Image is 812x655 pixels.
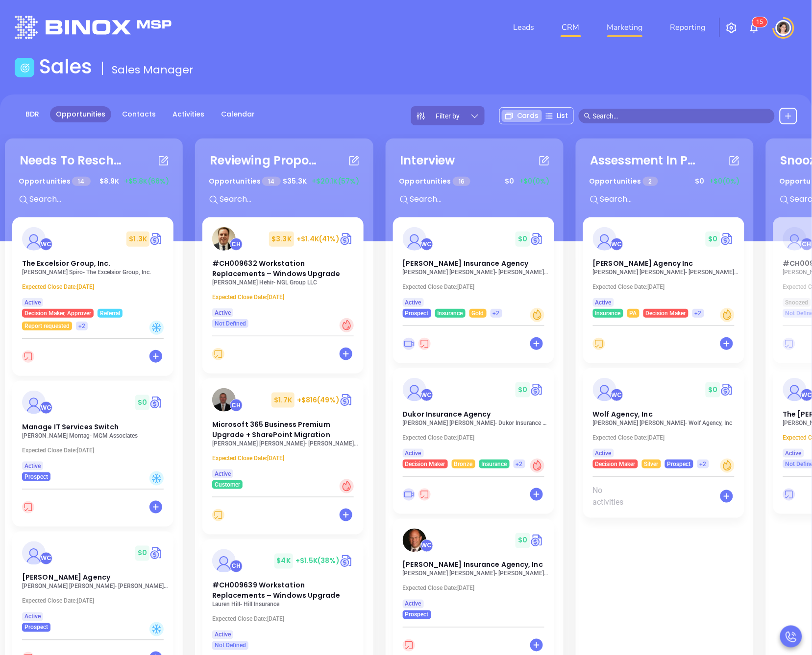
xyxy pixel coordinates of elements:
[124,176,169,187] span: +$5.8K (66%)
[149,471,164,486] div: Cold
[215,307,231,318] span: Active
[20,106,45,122] a: BDR
[20,152,127,169] div: Needs To Reschedule
[593,434,740,441] p: Expected Close Date: [DATE]
[530,382,544,397] img: Quote
[40,552,52,565] div: Walter Contreras
[50,106,111,122] a: Opportunities
[72,177,90,186] span: 14
[399,172,471,190] p: Opportunities
[25,308,91,319] span: Decision Maker, Approver
[516,382,530,398] span: $ 0
[595,459,636,469] span: Decision Maker
[40,401,52,414] div: Walter Contreras
[757,19,760,25] span: 1
[393,368,556,519] div: profileWalter Contreras$0Circle dollarDukor Insurance Agency[PERSON_NAME] [PERSON_NAME]- Dukor In...
[22,541,46,565] img: Vitale Agency
[149,546,164,561] img: Quote
[149,622,164,636] div: Cold
[340,318,354,332] div: Hot
[22,283,169,290] p: Expected Close Date: [DATE]
[25,321,70,331] span: Report requested
[646,308,686,319] span: Decision Maker
[19,172,91,190] p: Opportunities
[25,471,48,482] span: Prospect
[593,258,693,268] span: Dreher Agency Inc
[271,393,295,408] span: $ 1.7K
[22,269,169,276] p: David Spiro - The Excelsior Group, Inc.
[25,297,41,308] span: Active
[22,258,111,268] span: The Excelsior Group, Inc.
[595,308,621,319] span: Insurance
[583,217,746,368] div: profileWalter Contreras$0Circle dollar[PERSON_NAME] Agency Inc[PERSON_NAME] [PERSON_NAME]- [PERSO...
[720,382,735,397] img: Quote
[530,232,544,246] img: Quote
[215,640,246,651] span: Not Defined
[611,238,623,251] div: Walter Contreras
[230,560,243,573] div: Carla Humber
[405,609,429,620] span: Prospect
[393,146,556,217] div: InterviewOpportunities 16$0+$0(0%)
[558,18,584,37] a: CRM
[403,434,550,441] p: Expected Close Date: [DATE]
[700,459,707,469] span: +2
[405,599,421,609] span: Active
[25,611,41,622] span: Active
[25,622,48,633] span: Prospect
[403,283,550,290] p: Expected Close Date: [DATE]
[510,18,539,37] a: Leads
[583,368,746,523] div: profileWalter Contreras$0Circle dollarWolf Agency, Inc[PERSON_NAME] [PERSON_NAME]- Wolf Agency, I...
[135,546,149,561] span: $ 0
[40,238,52,251] div: Walter Contreras
[212,227,236,251] img: #CH009632 Workstation Replacements – Windows Upgrade
[202,539,364,650] a: profileCarla Humber$4K+$1.5K(38%)Circle dollar#CH009639 Workstation Replacements – Windows Upgrad...
[295,556,340,566] span: +$1.5K (38%)
[212,420,330,440] span: Microsoft 365 Business Premium Upgrade + SharePoint Migration
[212,601,359,608] p: Lauren Hill - Hill Insurance
[695,308,702,319] span: +2
[403,585,550,592] p: Expected Close Date: [DATE]
[212,455,359,462] p: Expected Close Date: [DATE]
[212,294,359,301] p: Expected Close Date: [DATE]
[22,573,110,583] span: Vitale Agency
[530,533,544,548] img: Quote
[706,232,720,247] span: $ 0
[393,519,554,619] a: profileWalter Contreras$0Circle dollar[PERSON_NAME] Insurance Agency, Inc[PERSON_NAME] [PERSON_NA...
[786,297,809,308] span: Snoozed
[212,440,359,447] p: Allan Kaplan - Kaplan Insurance
[403,409,491,419] span: Dukor Insurance Agency
[519,176,550,187] span: +$0 (0%)
[611,389,623,401] div: Walter Contreras
[420,539,433,552] div: Walter Contreras
[482,459,507,469] span: Insurance
[720,232,735,246] a: Quote
[753,17,767,27] sup: 15
[22,432,169,439] p: Rachel Montag - MGM Associates
[12,532,173,632] a: profileWalter Contreras$0Circle dollar[PERSON_NAME] Agency[PERSON_NAME] [PERSON_NAME]- [PERSON_NA...
[603,18,647,37] a: Marketing
[783,227,807,251] img: #CH009664 Microsoft Teams Phone
[215,630,231,640] span: Active
[438,308,463,319] span: Insurance
[149,395,164,410] img: Quote
[22,422,119,432] span: Manage IT Services Switch
[710,176,740,187] span: +$0 (0%)
[403,529,426,552] img: Gaudette Insurance Agency, Inc
[215,479,240,490] span: Customer
[667,459,691,469] span: Prospect
[340,232,354,246] img: Quote
[28,193,175,206] input: Search...
[530,308,544,322] div: Warm
[591,152,698,169] div: Assessment In Progress
[400,152,455,169] div: Interview
[212,616,359,623] p: Expected Close Date: [DATE]
[583,146,746,217] div: Assessment In ProgressOpportunities 2$0+$0(0%)
[516,459,523,469] span: +2
[420,389,433,401] div: Walter Contreras
[643,177,658,186] span: 2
